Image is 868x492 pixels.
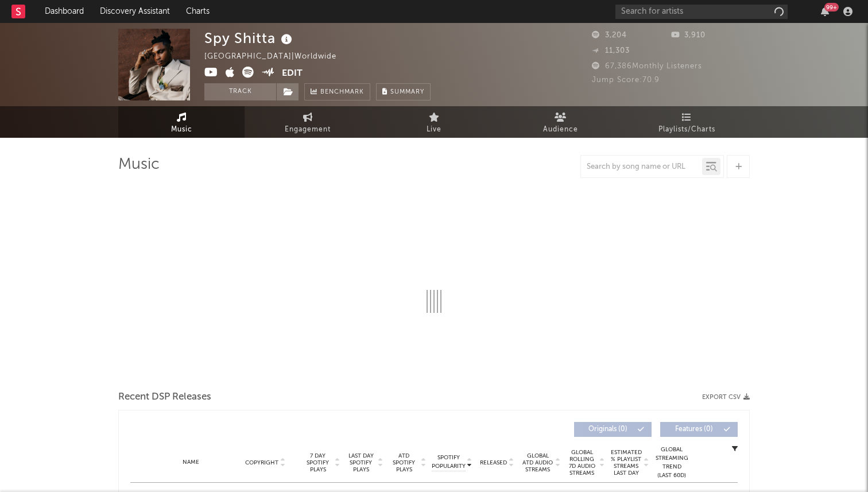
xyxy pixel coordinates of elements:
[668,426,720,433] span: Features ( 0 )
[592,32,627,39] span: 3,204
[320,86,364,99] span: Benchmark
[346,452,376,473] span: Last Day Spotify Plays
[654,445,689,480] div: Global Streaming Trend (Last 60D)
[671,32,706,39] span: 3,910
[204,83,276,100] button: Track
[522,452,553,473] span: Global ATD Audio Streams
[153,458,228,467] div: Name
[566,449,598,476] span: Global Rolling 7D Audio Streams
[118,106,245,138] a: Music
[303,452,333,473] span: 7 Day Spotify Plays
[480,459,507,466] span: Released
[574,422,652,437] button: Originals(0)
[660,422,738,437] button: Features(0)
[623,106,750,138] a: Playlists/Charts
[245,106,371,138] a: Engagement
[592,76,660,84] span: Jump Score: 70.9
[658,123,715,137] span: Playlists/Charts
[592,47,630,55] span: 11,303
[285,123,331,137] span: Engagement
[497,106,623,138] a: Audience
[592,63,702,70] span: 67,386 Monthly Listeners
[118,390,211,404] span: Recent DSP Releases
[245,459,278,466] span: Copyright
[371,106,497,138] a: Live
[376,83,431,100] button: Summary
[821,7,829,16] button: 99+
[389,452,419,473] span: ATD Spotify Plays
[304,83,370,100] a: Benchmark
[582,426,634,433] span: Originals ( 0 )
[824,3,839,11] div: 99 +
[390,89,424,95] span: Summary
[427,123,441,137] span: Live
[171,123,192,137] span: Music
[204,50,350,64] div: [GEOGRAPHIC_DATA] | Worldwide
[204,29,295,48] div: Spy Shitta
[282,67,303,81] button: Edit
[615,5,788,19] input: Search for artists
[432,454,466,471] span: Spotify Popularity
[543,123,578,137] span: Audience
[610,449,642,476] span: Estimated % Playlist Streams Last Day
[702,394,750,401] button: Export CSV
[581,162,702,172] input: Search by song name or URL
